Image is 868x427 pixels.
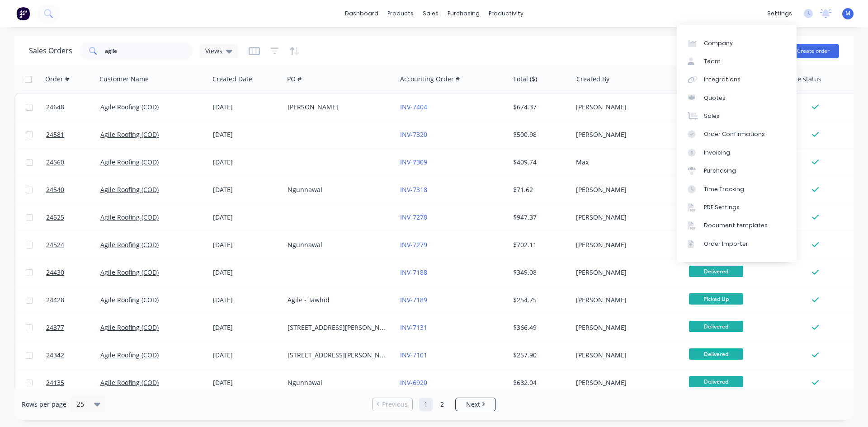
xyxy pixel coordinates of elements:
[16,7,30,20] img: Factory
[46,240,64,249] span: 24524
[704,75,741,84] div: Integrations
[576,213,676,222] div: [PERSON_NAME]
[213,268,280,277] div: [DATE]
[46,185,64,194] span: 24540
[689,293,743,305] span: Picked Up
[400,75,460,84] div: Accounting Order #
[213,213,280,222] div: [DATE]
[704,130,765,138] div: Order Confirmations
[689,321,743,332] span: Delivered
[100,268,159,277] a: Agile Roofing (COD)
[677,144,797,162] a: Invoicing
[46,342,100,369] a: 24342
[100,296,159,304] a: Agile Roofing (COD)
[46,130,64,139] span: 24581
[400,240,427,249] a: INV-7279
[213,240,280,249] div: [DATE]
[213,158,280,167] div: [DATE]
[400,130,427,139] a: INV-7320
[704,112,720,120] div: Sales
[763,7,797,20] div: settings
[46,314,100,341] a: 24377
[46,213,64,222] span: 24525
[677,70,797,89] a: Integrations
[513,103,566,112] div: $674.37
[704,203,740,211] div: PDF Settings
[576,240,676,249] div: [PERSON_NAME]
[46,231,100,258] a: 24524
[466,400,480,409] span: Next
[704,39,733,47] div: Company
[45,75,69,84] div: Order #
[443,7,484,20] div: purchasing
[435,398,449,411] a: Page 2
[513,75,537,84] div: Total ($)
[400,323,427,332] a: INV-7131
[46,94,100,121] a: 24648
[46,176,100,203] a: 24540
[677,235,797,253] a: Order Importer
[576,351,676,360] div: [PERSON_NAME]
[400,378,427,387] a: INV-6920
[46,296,64,305] span: 24428
[677,89,797,107] a: Quotes
[382,400,408,409] span: Previous
[576,103,676,112] div: [PERSON_NAME]
[576,378,676,387] div: [PERSON_NAME]
[383,7,418,20] div: products
[513,378,566,387] div: $682.04
[340,7,383,20] a: dashboard
[100,240,159,249] a: Agile Roofing (COD)
[788,44,839,58] button: Create order
[677,107,797,125] a: Sales
[213,130,280,139] div: [DATE]
[288,351,388,360] div: [STREET_ADDRESS][PERSON_NAME][PERSON_NAME]
[46,286,100,314] a: 24428
[704,185,744,193] div: Time Tracking
[677,198,797,216] a: PDF Settings
[513,213,566,222] div: $947.37
[513,268,566,277] div: $349.08
[513,240,566,249] div: $702.11
[46,121,100,148] a: 24581
[704,167,736,175] div: Purchasing
[513,158,566,167] div: $409.74
[46,158,64,167] span: 24560
[513,323,566,332] div: $366.49
[400,296,427,304] a: INV-7189
[456,400,495,409] a: Next page
[288,103,388,112] div: [PERSON_NAME]
[704,94,726,102] div: Quotes
[100,323,159,332] a: Agile Roofing (COD)
[288,378,388,387] div: Ngunnawal
[213,185,280,194] div: [DATE]
[46,369,100,396] a: 24135
[46,378,64,387] span: 24135
[677,52,797,70] a: Team
[400,158,427,166] a: INV-7309
[704,57,721,66] div: Team
[368,398,500,411] ul: Pagination
[100,378,159,387] a: Agile Roofing (COD)
[704,221,768,230] div: Document templates
[677,162,797,180] a: Purchasing
[576,158,676,167] div: Max
[46,323,64,332] span: 24377
[576,75,609,84] div: Created By
[576,268,676,277] div: [PERSON_NAME]
[100,130,159,139] a: Agile Roofing (COD)
[576,185,676,194] div: [PERSON_NAME]
[373,400,412,409] a: Previous page
[419,398,433,411] a: Page 1 is your current page
[677,216,797,235] a: Document templates
[484,7,528,20] div: productivity
[513,351,566,360] div: $257.90
[400,103,427,111] a: INV-7404
[46,103,64,112] span: 24648
[287,75,302,84] div: PO #
[400,351,427,359] a: INV-7101
[400,185,427,194] a: INV-7318
[22,400,66,409] span: Rows per page
[100,351,159,359] a: Agile Roofing (COD)
[213,323,280,332] div: [DATE]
